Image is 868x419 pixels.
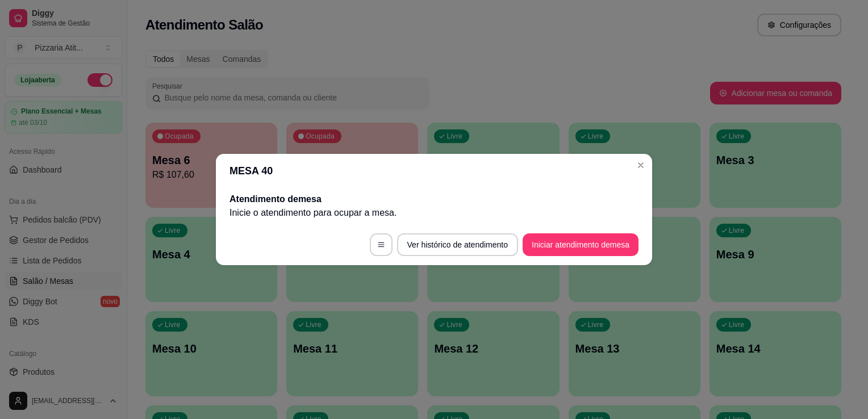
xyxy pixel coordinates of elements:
[229,192,639,206] h2: Atendimento de mesa
[632,156,650,174] button: Close
[216,154,652,188] header: MESA 40
[523,233,639,256] button: Iniciar atendimento demesa
[397,233,518,256] button: Ver histórico de atendimento
[229,206,639,220] p: Inicie o atendimento para ocupar a mesa .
